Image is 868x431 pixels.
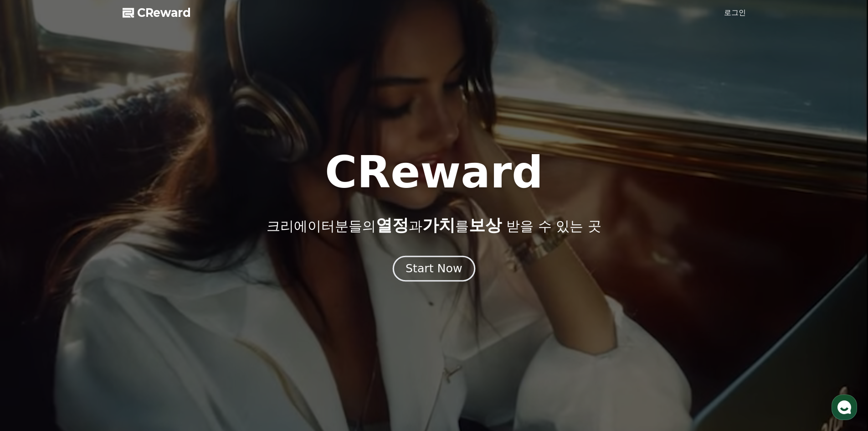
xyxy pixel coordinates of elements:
[724,7,746,18] a: 로그인
[422,216,455,234] span: 가치
[393,255,475,281] button: Start Now
[395,265,473,274] a: Start Now
[141,303,152,310] span: 설정
[267,216,601,234] p: 크리에이터분들의 과 를 받을 수 있는 곳
[3,289,60,312] a: 홈
[123,5,191,20] a: CReward
[137,5,191,20] span: CReward
[406,261,462,276] div: Start Now
[29,303,34,310] span: 홈
[118,289,175,312] a: 설정
[469,216,502,234] span: 보상
[325,151,543,194] h1: CReward
[376,216,409,234] span: 열정
[60,289,118,312] a: 대화
[83,303,94,311] span: 대화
